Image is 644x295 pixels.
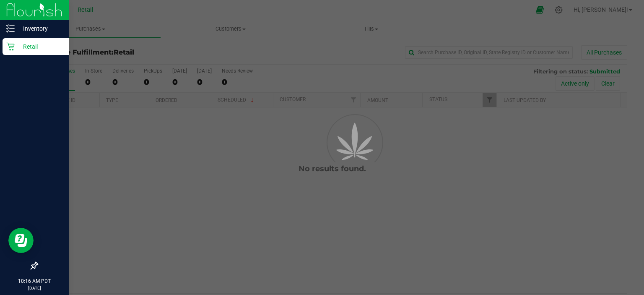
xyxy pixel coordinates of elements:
inline-svg: Retail [6,42,15,51]
iframe: Resource center [8,228,34,253]
inline-svg: Inventory [6,24,15,33]
p: Inventory [15,23,65,34]
p: 10:16 AM PDT [4,277,65,285]
p: [DATE] [4,285,65,291]
p: Retail [15,42,65,52]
